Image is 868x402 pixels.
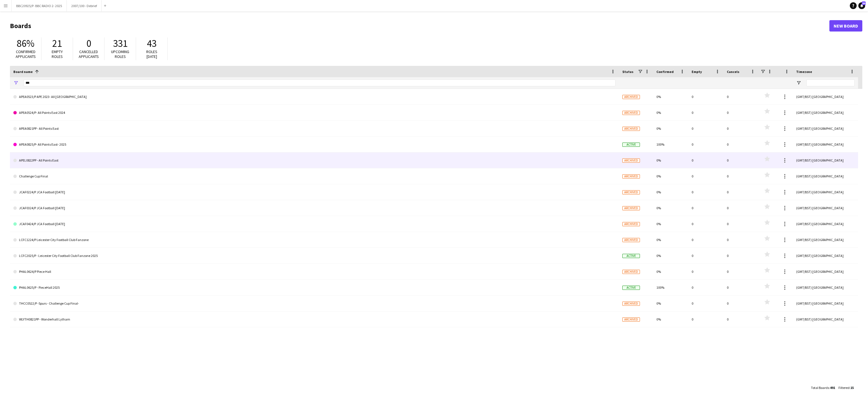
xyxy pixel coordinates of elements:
[793,105,858,120] div: (GMT/BST) [GEOGRAPHIC_DATA]
[13,248,615,264] a: LCFC2025/P - Leicester City Football Club Fanzone 2025
[723,311,759,327] div: 0
[653,152,688,168] div: 0%
[622,206,640,210] span: Archived
[13,280,615,296] a: PHAL0625/P - PieceHall 2025
[723,89,759,104] div: 0
[793,296,858,311] div: (GMT/BST) [GEOGRAPHIC_DATA]
[793,200,858,216] div: (GMT/BST) [GEOGRAPHIC_DATA]
[24,79,615,86] input: Board name Filter Input
[723,200,759,216] div: 0
[10,22,829,30] h1: Boards
[13,311,615,327] a: WLYTH0821PP - Wonderhall Lytham
[653,280,688,295] div: 100%
[796,70,812,74] span: Timezone
[793,152,858,168] div: (GMT/BST) [GEOGRAPHIC_DATA]
[653,184,688,200] div: 0%
[622,127,640,131] span: Archived
[653,216,688,232] div: 0%
[653,232,688,248] div: 0%
[147,37,157,50] span: 43
[688,280,723,295] div: 0
[653,121,688,136] div: 0%
[653,105,688,120] div: 0%
[13,152,615,168] a: APEL0822PP - All Points East
[688,296,723,311] div: 0
[830,386,835,390] span: 491
[13,264,615,280] a: PHAL0624/P Piece Hall
[622,111,640,115] span: Archived
[688,311,723,327] div: 0
[723,137,759,152] div: 0
[688,152,723,168] div: 0
[723,232,759,248] div: 0
[862,1,866,5] span: 84
[79,49,99,59] span: Cancelled applicants
[723,296,759,311] div: 0
[653,311,688,327] div: 0%
[622,317,640,322] span: Archived
[811,382,835,393] div: :
[793,216,858,232] div: (GMT/BST) [GEOGRAPHIC_DATA]
[13,70,33,74] span: Board name
[727,70,739,74] span: Cancels
[723,216,759,232] div: 0
[67,0,102,11] button: 2007/100 - Debrief
[13,168,615,184] a: Challenge Cup Final
[850,386,854,390] span: 15
[793,121,858,136] div: (GMT/BST) [GEOGRAPHIC_DATA]
[86,37,91,50] span: 0
[52,49,63,59] span: Empty roles
[793,168,858,184] div: (GMT/BST) [GEOGRAPHIC_DATA]
[793,232,858,248] div: (GMT/BST) [GEOGRAPHIC_DATA]
[793,311,858,327] div: (GMT/BST) [GEOGRAPHIC_DATA]
[858,2,865,9] a: 84
[688,89,723,104] div: 0
[688,264,723,279] div: 0
[622,286,640,290] span: Active
[12,0,67,11] button: BBC20925/P- BBC RADIO 2- 2025
[838,382,854,393] div: :
[793,137,858,152] div: (GMT/BST) [GEOGRAPHIC_DATA]
[622,174,640,179] span: Archived
[688,248,723,263] div: 0
[13,184,615,200] a: JCAF0224/P JCA Football [DATE]
[622,190,640,194] span: Archived
[622,238,640,242] span: Archived
[653,89,688,104] div: 0%
[793,184,858,200] div: (GMT/BST) [GEOGRAPHIC_DATA]
[811,386,829,390] span: Total Boards
[723,264,759,279] div: 0
[622,222,640,226] span: Archived
[688,121,723,136] div: 0
[653,264,688,279] div: 0%
[796,80,801,85] button: Open Filter Menu
[653,137,688,152] div: 100%
[13,121,615,137] a: APEA0821PP - All Points East
[653,248,688,263] div: 0%
[723,121,759,136] div: 0
[622,301,640,306] span: Archived
[793,264,858,279] div: (GMT/BST) [GEOGRAPHIC_DATA]
[13,296,615,311] a: THCC0522/P -Spurs - Challenge Cup Final-
[13,89,615,105] a: APEA0523/P APE 2023- All [GEOGRAPHIC_DATA]
[688,137,723,152] div: 0
[13,232,615,248] a: LCFC1224/P Leicester City Football Club Fanzone
[622,270,640,274] span: Archived
[653,200,688,216] div: 0%
[806,79,855,86] input: Timezone Filter Input
[688,105,723,120] div: 0
[723,184,759,200] div: 0
[653,296,688,311] div: 0%
[688,168,723,184] div: 0
[688,200,723,216] div: 0
[723,168,759,184] div: 0
[16,49,36,59] span: Confirmed applicants
[622,254,640,258] span: Active
[146,49,157,59] span: Roles [DATE]
[656,70,674,74] span: Confirmed
[723,280,759,295] div: 0
[52,37,62,50] span: 21
[723,105,759,120] div: 0
[653,168,688,184] div: 0%
[17,37,34,50] span: 86%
